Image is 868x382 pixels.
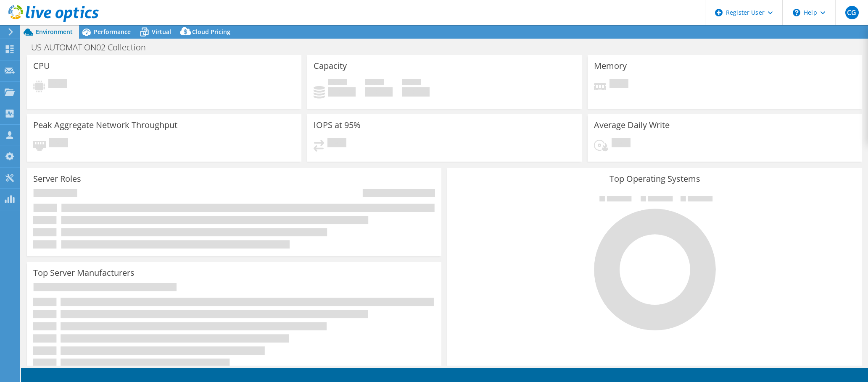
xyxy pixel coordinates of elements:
[33,61,50,71] h3: CPU
[594,61,627,71] h3: Memory
[49,138,68,149] span: Pending
[328,87,356,97] h4: 0 GiB
[33,174,81,183] h3: Server Roles
[328,79,347,87] span: Used
[94,28,131,36] span: Performance
[314,120,361,130] h3: IOPS at 95%
[27,43,159,52] h1: US-AUTOMATION02 Collection
[402,79,421,87] span: Total
[327,138,346,149] span: Pending
[612,138,631,149] span: Pending
[314,61,347,71] h3: Capacity
[33,268,135,277] h3: Top Server Manufacturers
[454,174,855,183] h3: Top Operating Systems
[152,28,171,36] span: Virtual
[594,120,670,130] h3: Average Daily Write
[48,79,67,90] span: Pending
[793,9,800,16] svg: \n
[609,79,628,90] span: Pending
[36,28,73,36] span: Environment
[33,120,177,130] h3: Peak Aggregate Network Throughput
[192,28,230,36] span: Cloud Pricing
[402,87,430,97] h4: 0 GiB
[845,6,859,19] span: CG
[365,79,384,87] span: Free
[365,87,393,97] h4: 0 GiB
